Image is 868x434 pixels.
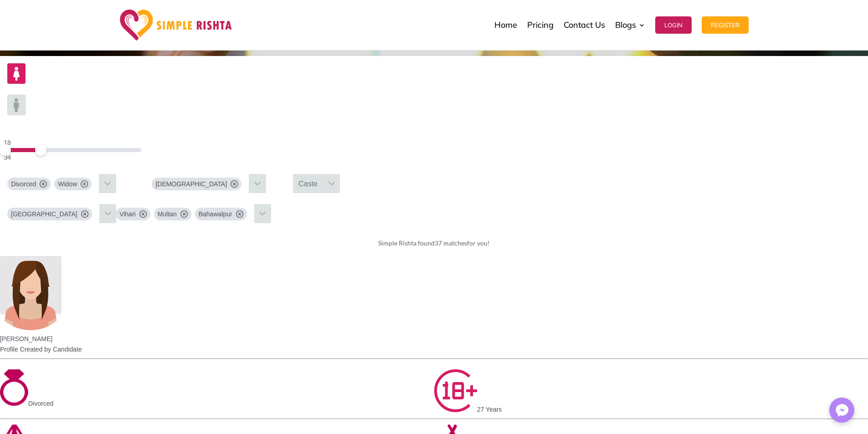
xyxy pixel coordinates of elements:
[199,209,232,219] span: Bahawalpur
[11,209,77,219] span: [GEOGRAPHIC_DATA]
[119,209,136,219] span: Vihari
[702,2,749,48] a: Register
[155,179,227,189] span: [DEMOGRAPHIC_DATA]
[58,179,77,189] span: Widow
[615,2,645,48] a: Blogs
[378,239,490,247] span: Simple Rishta found for you!
[28,400,53,407] span: Divorced
[655,16,692,34] button: Login
[4,152,141,163] div: 34
[527,2,554,48] a: Pricing
[564,2,605,48] a: Contact Us
[494,2,517,48] a: Home
[477,406,502,414] span: 27 Years
[702,16,749,34] button: Register
[158,209,177,219] span: Multan
[833,401,851,419] img: Messenger
[11,179,36,189] span: Divorced
[293,174,323,193] div: Caste
[435,239,467,247] span: 37 matches
[655,2,692,48] a: Login
[4,137,141,148] div: 18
